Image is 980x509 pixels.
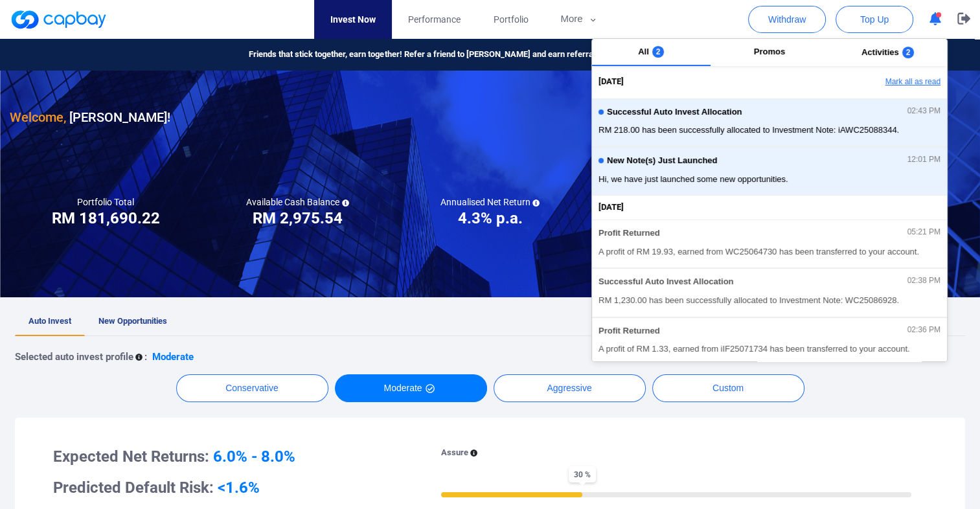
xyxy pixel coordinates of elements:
[598,75,624,89] span: [DATE]
[598,343,940,356] span: A profit of RM 1.33, earned from iIF25071734 has been transferred to your account.
[592,147,947,196] button: New Note(s) Just Launched12:01 PMHi, we have just launched some new opportunities.
[592,317,947,366] button: Profit Returned02:36 PMA profit of RM 1.33, earned from iIF25071734 has been transferred to your ...
[98,316,167,326] span: New Opportunities
[598,294,940,307] span: RM 1,230.00 has been successfully allocated to Investment Note: WC25086928.
[494,374,646,402] button: Aggressive
[907,107,940,116] span: 02:43 PM
[907,228,940,237] span: 05:21 PM
[144,349,147,365] p: :
[828,39,947,66] button: Activities2
[748,6,826,33] button: Withdraw
[53,477,406,498] h3: Predicted Default Risk:
[28,316,71,326] span: Auto Invest
[907,155,940,164] span: 12:01 PM
[335,374,487,402] button: Moderate
[53,446,406,467] h3: Expected Net Returns:
[218,479,260,497] span: <1.6%
[441,446,468,460] p: Assure
[607,156,717,166] span: New Note(s) Just Launched
[592,98,947,147] button: Successful Auto Invest Allocation02:43 PMRM 218.00 has been successfully allocated to Investment ...
[711,39,829,66] button: Promos
[52,208,160,229] h3: RM 181,690.22
[638,47,649,56] span: All
[10,109,66,125] span: Welcome,
[253,208,343,229] h3: RM 2,975.54
[598,277,734,287] span: Successful Auto Invest Allocation
[246,196,349,208] h5: Available Cash Balance
[861,47,899,57] span: Activities
[754,47,785,56] span: Promos
[598,229,660,238] span: Profit Returned
[808,71,947,93] button: Mark all as read
[598,173,940,186] span: Hi, we have just launched some new opportunities.
[249,48,648,62] span: Friends that stick together, earn together! Refer a friend to [PERSON_NAME] and earn referral rew...
[860,13,889,26] span: Top Up
[569,466,596,482] span: 30 %
[836,6,913,33] button: Top Up
[408,12,461,27] span: Performance
[457,208,522,229] h3: 4.3% p.a.
[10,107,170,128] h3: [PERSON_NAME] !
[176,374,328,402] button: Conservative
[598,201,624,214] span: [DATE]
[592,220,947,268] button: Profit Returned05:21 PMA profit of RM 19.93, earned from WC25064730 has been transferred to your ...
[152,349,194,365] p: Moderate
[592,268,947,317] button: Successful Auto Invest Allocation02:38 PMRM 1,230.00 has been successfully allocated to Investmen...
[907,277,940,286] span: 02:38 PM
[907,326,940,335] span: 02:36 PM
[592,39,711,66] button: All2
[902,47,915,58] span: 2
[15,349,133,365] p: Selected auto invest profile
[493,12,528,27] span: Portfolio
[598,124,940,137] span: RM 218.00 has been successfully allocated to Investment Note: iAWC25088344.
[652,46,665,58] span: 2
[598,326,660,336] span: Profit Returned
[440,196,540,208] h5: Annualised Net Return
[652,374,804,402] button: Custom
[607,107,742,117] span: Successful Auto Invest Allocation
[77,196,134,208] h5: Portfolio Total
[598,245,940,258] span: A profit of RM 19.93, earned from WC25064730 has been transferred to your account.
[213,447,295,466] span: 6.0% - 8.0%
